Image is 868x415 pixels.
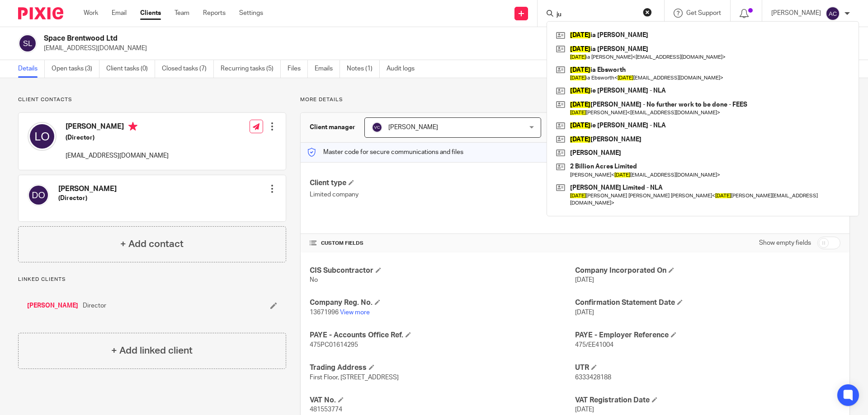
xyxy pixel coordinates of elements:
[44,44,727,53] p: [EMAIL_ADDRESS][DOMAIN_NAME]
[203,9,226,18] a: Reports
[66,122,169,133] h4: [PERSON_NAME]
[66,133,169,142] h5: (Director)
[44,34,590,43] h2: Space Brentwood Ltd
[310,178,575,188] h4: Client type
[221,60,281,78] a: Recurring tasks (5)
[83,301,106,310] span: Director
[128,122,137,131] i: Primary
[66,151,169,160] p: [EMAIL_ADDRESS][DOMAIN_NAME]
[52,60,99,78] a: Open tasks (3)
[575,309,594,316] span: [DATE]
[106,60,155,78] a: Client tasks (0)
[387,60,421,78] a: Audit logs
[347,60,380,78] a: Notes (1)
[575,406,594,413] span: [DATE]
[27,301,78,310] a: [PERSON_NAME]
[315,60,340,78] a: Emails
[310,331,575,340] h4: PAYE - Accounts Office Ref.
[112,9,127,18] a: Email
[84,9,98,18] a: Work
[310,363,575,373] h4: Trading Address
[310,342,358,348] span: 475PC01614295
[58,184,117,194] h4: [PERSON_NAME]
[575,363,840,373] h4: UTR
[310,277,318,283] span: No
[575,298,840,308] h4: Confirmation Statement Date
[310,266,575,275] h4: CIS Subcontractor
[140,9,161,18] a: Clients
[686,10,721,16] span: Get Support
[310,190,575,199] p: Limited company
[310,374,399,381] span: First Floor, [STREET_ADDRESS]
[826,6,840,21] img: svg%3E
[307,148,463,157] p: Master code for secure communications and files
[771,9,821,18] p: [PERSON_NAME]
[310,240,575,247] h4: CUSTOM FIELDS
[175,9,189,18] a: Team
[388,124,438,131] span: [PERSON_NAME]
[575,342,613,348] span: 475/EE41004
[18,7,63,19] img: Pixie
[18,96,286,103] p: Client contacts
[340,309,370,316] a: View more
[120,237,184,251] h4: + Add contact
[18,34,37,53] img: svg%3E
[18,60,45,78] a: Details
[759,238,811,247] label: Show empty fields
[28,122,57,151] img: svg%3E
[162,60,214,78] a: Closed tasks (7)
[556,11,637,19] input: Search
[310,298,575,308] h4: Company Reg. No.
[310,396,575,405] h4: VAT No.
[575,277,594,283] span: [DATE]
[310,309,339,316] span: 13671996
[288,60,308,78] a: Files
[575,266,840,275] h4: Company Incorporated On
[575,374,611,381] span: 6333428188
[575,331,840,340] h4: PAYE - Employer Reference
[575,396,840,405] h4: VAT Registration Date
[300,96,850,103] p: More details
[28,184,49,206] img: svg%3E
[111,344,193,358] h4: + Add linked client
[643,8,652,17] button: Clear
[310,406,342,413] span: 481553774
[310,123,355,132] h3: Client manager
[372,122,382,133] img: svg%3E
[18,276,286,283] p: Linked clients
[239,9,263,18] a: Settings
[58,194,117,203] h5: (Director)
